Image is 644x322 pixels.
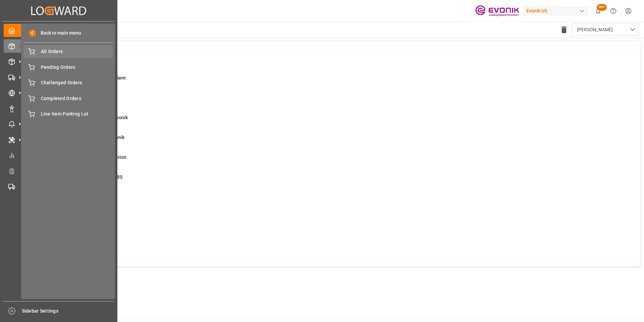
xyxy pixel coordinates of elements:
a: 0Pending Bkg Request sent to ABSShipment [35,174,632,188]
button: Evonik US [524,4,591,17]
a: Transport Planner [4,164,114,177]
a: All Orders [23,45,113,58]
button: Help Center [606,3,621,18]
a: 26ABS: Missing Booking ConfirmationShipment [35,154,632,168]
span: All Orders [41,48,113,55]
a: 0Error Sales Order Update to EvonikShipment [35,134,632,148]
a: Pending Orders [23,60,113,74]
a: My Cockpit [4,24,114,37]
a: Completed Orders [23,92,113,105]
a: Line Item Parking Lot [23,107,113,121]
a: 5TU: PGI Missing - Cut < 3 DaysTransport Unit [35,213,632,227]
a: Non Conformance [4,102,114,115]
button: show 100 new notifications [591,3,606,18]
span: Sidebar Settings [22,308,115,315]
a: 2Error on Initial Sales Order to EvonikShipment [35,114,632,128]
a: 3ETD < 3 Days,No Del # Rec'dShipment [35,94,632,108]
a: My Reports [4,149,114,162]
a: Transport Planning [4,180,114,193]
a: 0TU : Pre-Leg Shipment # ErrorTransport Unit [35,233,632,247]
button: open menu [572,23,639,36]
a: 0Main-Leg Shipment # ErrorShipment [35,193,632,208]
span: Challenged Orders [41,79,113,86]
span: Line Item Parking Lot [41,110,113,118]
span: Back to main menu [36,30,81,37]
a: 13ETD>3 Days Past,No Cost Msg SentShipment [35,75,632,89]
div: Evonik US [524,6,588,16]
span: Completed Orders [41,95,113,102]
span: Pending Orders [41,64,113,71]
a: 2ETA > 10 Days , No ATA EnteredShipment [35,55,632,69]
img: Evonik-brand-mark-Deep-Purple-RGB.jpeg_1700498283.jpeg [475,5,519,17]
span: 99+ [597,4,607,11]
a: Challenged Orders [23,76,113,89]
span: [PERSON_NAME] [577,26,613,33]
